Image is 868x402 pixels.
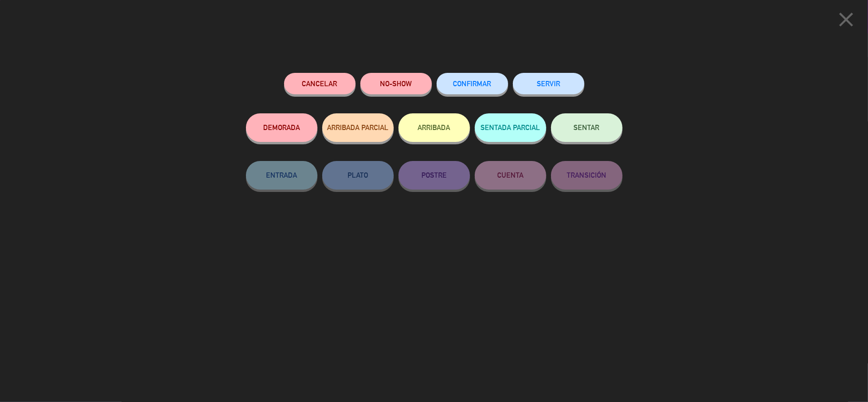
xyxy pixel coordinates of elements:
[574,123,600,131] span: SENTAR
[834,8,858,31] i: close
[327,123,388,131] span: ARRIBADA PARCIAL
[246,161,317,190] button: ENTRADA
[246,113,317,142] button: DEMORADA
[284,73,356,94] button: Cancelar
[831,7,861,35] button: close
[437,73,508,94] button: CONFIRMAR
[322,161,394,190] button: PLATO
[360,73,432,94] button: NO-SHOW
[398,161,470,190] button: POSTRE
[475,113,546,142] button: SENTADA PARCIAL
[551,161,623,190] button: TRANSICIÓN
[398,113,470,142] button: ARRIBADA
[453,80,491,88] span: CONFIRMAR
[513,73,584,94] button: SERVIR
[551,113,623,142] button: SENTAR
[475,161,546,190] button: CUENTA
[322,113,394,142] button: ARRIBADA PARCIAL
